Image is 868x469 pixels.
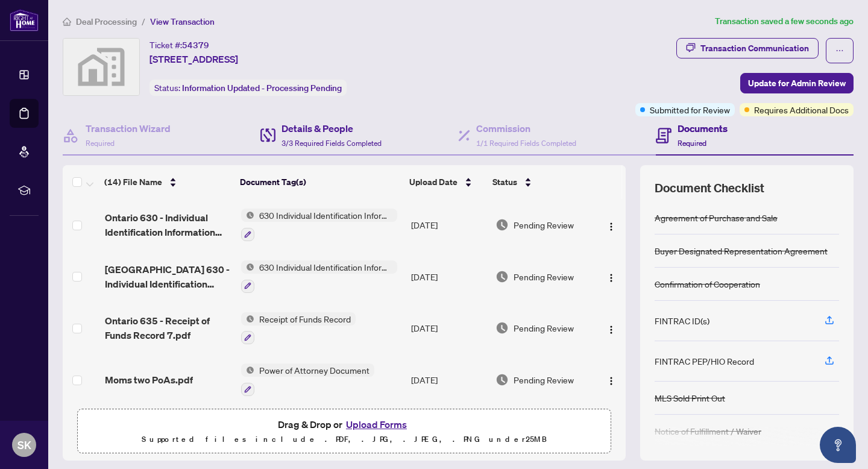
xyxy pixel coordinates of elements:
[488,165,593,199] th: Status
[700,39,809,58] div: Transaction Communication
[406,199,491,251] td: [DATE]
[241,312,254,326] img: Status Icon
[602,370,621,389] button: Logo
[78,409,611,454] span: Drag & Drop orUpload FormsSupported files include .PDF, .JPG, .JPEG, .PNG under25MB
[76,16,137,27] span: Deal Processing
[182,40,209,51] span: 54379
[606,325,616,335] img: Logo
[86,121,171,136] h4: Transaction Wizard
[241,209,397,241] button: Status Icon630 Individual Identification Information Record
[514,218,574,231] span: Pending Review
[241,364,374,396] button: Status IconPower of Attorney Document
[602,267,621,286] button: Logo
[85,432,603,447] p: Supported files include .PDF, .JPG, .JPEG, .PNG under 25 MB
[606,376,616,386] img: Logo
[740,73,854,93] button: Update for Admin Review
[655,354,754,368] div: FINTRAC PEP/HIO Record
[149,80,347,96] div: Status:
[406,354,491,406] td: [DATE]
[182,83,342,93] span: Information Updated - Processing Pending
[602,318,621,338] button: Logo
[655,391,725,404] div: MLS Sold Print Out
[281,121,382,136] h4: Details & People
[602,215,621,234] button: Logo
[406,251,491,303] td: [DATE]
[495,218,509,231] img: Document Status
[10,9,39,31] img: logo
[748,74,846,93] span: Update for Admin Review
[17,436,31,453] span: SK
[476,121,576,136] h4: Commission
[63,39,139,95] img: svg%3e
[254,209,397,222] span: 630 Individual Identification Information Record
[650,103,730,116] span: Submitted for Review
[254,260,397,274] span: 630 Individual Identification Information Record
[676,38,819,58] button: Transaction Communication
[514,270,574,283] span: Pending Review
[149,52,238,66] span: [STREET_ADDRESS]
[142,14,145,28] li: /
[655,211,778,224] div: Agreement of Purchase and Sale
[254,364,374,377] span: Power of Attorney Document
[678,139,706,148] span: Required
[655,180,764,197] span: Document Checklist
[404,165,488,199] th: Upload Date
[606,222,616,231] img: Logo
[105,262,231,291] span: [GEOGRAPHIC_DATA] 630 - Individual Identification Information Record.pdf
[278,417,410,432] span: Drag & Drop or
[63,17,71,26] span: home
[835,46,844,55] span: ellipsis
[104,175,162,189] span: (14) File Name
[476,139,576,148] span: 1/1 Required Fields Completed
[715,14,854,28] article: Transaction saved a few seconds ago
[241,209,254,222] img: Status Icon
[235,165,404,199] th: Document Tag(s)
[514,321,574,335] span: Pending Review
[105,210,231,239] span: Ontario 630 - Individual Identification Information Record 1.pdf
[754,103,849,116] span: Requires Additional Docs
[492,175,517,189] span: Status
[241,312,356,345] button: Status IconReceipt of Funds Record
[678,121,728,136] h4: Documents
[149,38,209,52] div: Ticket #:
[99,165,235,199] th: (14) File Name
[86,139,115,148] span: Required
[281,139,382,148] span: 3/3 Required Fields Completed
[606,273,616,283] img: Logo
[514,373,574,386] span: Pending Review
[655,277,760,291] div: Confirmation of Cooperation
[409,175,458,189] span: Upload Date
[406,303,491,354] td: [DATE]
[495,270,509,283] img: Document Status
[655,314,709,327] div: FINTRAC ID(s)
[342,417,410,432] button: Upload Forms
[820,427,856,463] button: Open asap
[105,373,193,387] span: Moms two PoAs.pdf
[150,16,215,27] span: View Transaction
[655,424,761,438] div: Notice of Fulfillment / Waiver
[655,244,828,257] div: Buyer Designated Representation Agreement
[495,321,509,335] img: Document Status
[254,312,356,326] span: Receipt of Funds Record
[105,313,231,342] span: Ontario 635 - Receipt of Funds Record 7.pdf
[241,260,254,274] img: Status Icon
[495,373,509,386] img: Document Status
[241,364,254,377] img: Status Icon
[241,260,397,293] button: Status Icon630 Individual Identification Information Record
